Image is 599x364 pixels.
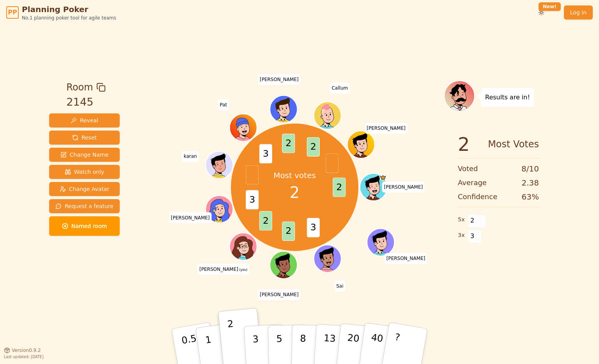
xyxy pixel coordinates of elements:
[458,191,497,202] span: Confidence
[66,80,93,94] span: Room
[333,178,346,197] span: 2
[330,83,350,94] span: Click to change your name
[72,134,97,141] span: Reset
[49,113,120,127] button: Reveal
[246,190,259,209] span: 3
[259,144,272,164] span: 3
[539,2,561,11] div: New!
[273,170,316,181] p: Most votes
[485,92,530,103] p: Results are in!
[282,134,295,153] span: 2
[182,151,199,162] span: Click to change your name
[49,131,120,145] button: Reset
[564,5,593,19] a: Log in
[60,185,110,193] span: Change Avatar
[65,168,105,176] span: Watch only
[385,253,427,264] span: Click to change your name
[49,216,120,236] button: Named room
[534,5,548,19] button: New!
[22,4,116,15] span: Planning Poker
[197,264,249,275] span: Click to change your name
[4,355,44,359] span: Last updated: [DATE]
[307,218,319,237] span: 3
[468,230,477,243] span: 3
[227,318,237,361] p: 2
[71,117,98,124] span: Reveal
[458,216,465,224] span: 5 x
[230,234,256,260] button: Click to change your avatar
[458,177,487,188] span: Average
[60,151,108,159] span: Change Name
[8,8,17,17] span: PP
[4,347,41,353] button: Version0.9.2
[282,221,295,241] span: 2
[238,268,248,272] span: (you)
[218,100,229,111] span: Click to change your name
[458,163,478,174] span: Voted
[12,347,41,353] span: Version 0.9.2
[521,163,539,174] span: 8 / 10
[458,135,470,154] span: 2
[22,15,116,21] span: No.1 planning poker tool for agile teams
[379,174,386,181] span: Mohamed is the host
[49,199,120,213] button: Request a feature
[522,191,539,202] span: 63 %
[334,281,345,292] span: Click to change your name
[259,211,272,231] span: 2
[488,135,539,154] span: Most Votes
[62,222,107,230] span: Named room
[49,148,120,162] button: Change Name
[290,181,299,204] span: 2
[258,74,301,85] span: Click to change your name
[49,182,120,196] button: Change Avatar
[458,231,465,240] span: 3 x
[49,165,120,179] button: Watch only
[307,137,319,157] span: 2
[6,4,116,21] a: PPPlanning PokerNo.1 planning poker tool for agile teams
[66,94,105,110] div: 2145
[169,212,212,223] span: Click to change your name
[382,182,425,193] span: Click to change your name
[55,202,113,210] span: Request a feature
[521,177,539,188] span: 2.38
[258,289,301,300] span: Click to change your name
[365,123,408,134] span: Click to change your name
[468,214,477,227] span: 2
